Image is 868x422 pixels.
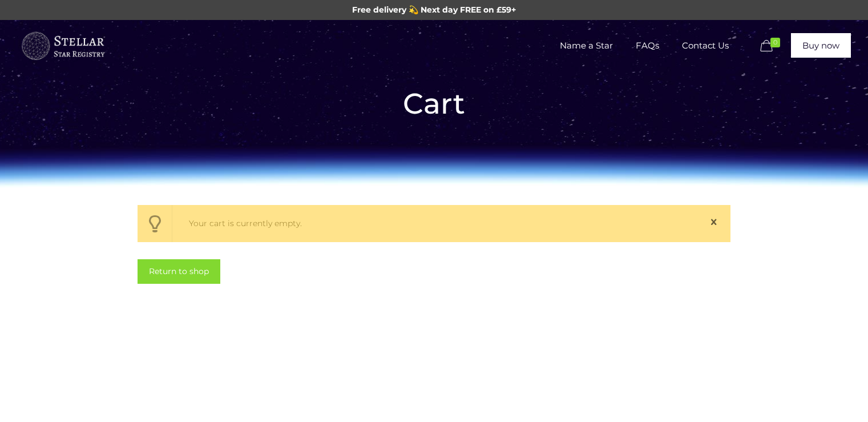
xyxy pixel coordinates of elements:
div: Your cart is currently empty. [189,216,699,231]
span: Free delivery 💫 Next day FREE on £59+ [352,5,516,15]
span: Name a Star [548,29,624,63]
a: Buy a Star [20,20,106,71]
a: FAQs [624,20,671,71]
span: Contact Us [671,29,740,63]
a: Return to shop [138,259,220,284]
span: 0 [770,38,780,47]
span: FAQs [624,29,671,63]
a: Contact Us [671,20,740,71]
h1: Cart [138,89,730,119]
img: buyastar-logo-transparent [20,29,106,63]
a: Name a Star [548,20,624,71]
a: Buy now [791,33,851,58]
a: 0 [758,39,785,53]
